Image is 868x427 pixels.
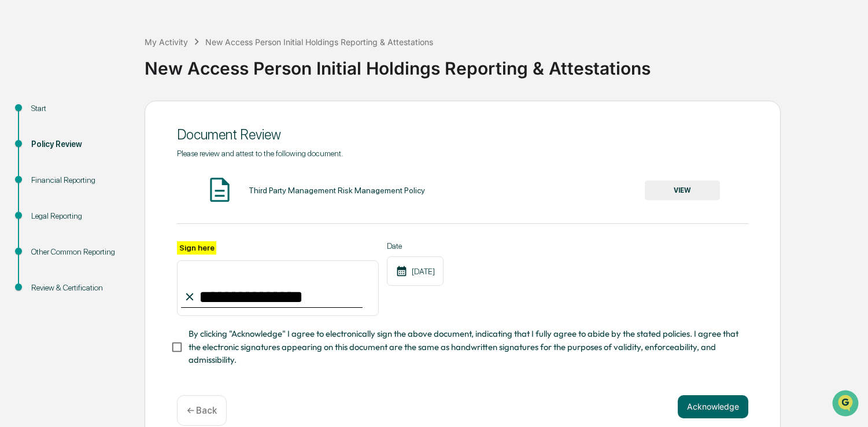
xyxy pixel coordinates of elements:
[95,146,143,157] span: Attestations
[39,89,190,100] div: Start new chat
[31,210,126,222] div: Legal Reporting
[678,395,748,418] button: Acknowledge
[84,147,93,156] div: 🗄️
[31,246,126,258] div: Other Common Reporting
[831,389,862,420] iframe: Open customer support
[249,186,425,195] div: Third Party Management Risk Management Policy
[645,181,720,200] button: VIEW
[31,282,126,294] div: Review & Certification
[12,89,32,109] img: 1746055101610-c473b297-6a78-478c-a979-82029cc54cd1
[31,102,126,115] div: Start
[177,241,216,255] label: Sign here
[177,126,748,143] div: Document Review
[189,327,739,366] span: By clicking "Acknowledge" I agree to electronically sign the above document, indicating that I fu...
[12,24,210,43] p: How can we help?
[12,147,21,156] div: 🖐️
[177,149,343,158] span: Please review and attest to the following document.
[31,138,126,150] div: Policy Review
[23,168,73,179] span: Data Lookup
[197,92,210,106] button: Start new chat
[31,174,126,186] div: Financial Reporting
[145,49,862,79] div: New Access Person Initial Holdings Reporting & Attestations
[12,169,21,178] div: 🔎
[387,241,444,251] label: Date
[23,146,75,157] span: Preclearance
[30,53,191,65] input: Clear
[79,141,148,162] a: 🗄️Attestations
[82,196,140,205] a: Powered byPylon
[115,196,140,205] span: Pylon
[205,37,433,47] div: New Access Person Initial Holdings Reporting & Attestations
[205,175,234,204] img: Document Icon
[39,100,146,109] div: We're available if you need us!
[387,256,444,286] div: [DATE]
[7,163,77,184] a: 🔎Data Lookup
[187,405,217,416] p: ← Back
[145,37,188,47] div: My Activity
[7,141,79,162] a: 🖐️Preclearance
